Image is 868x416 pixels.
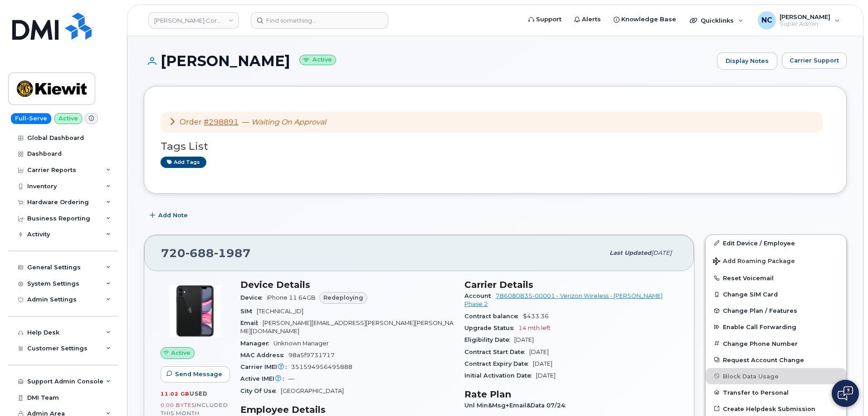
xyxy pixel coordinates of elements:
[651,249,672,256] span: [DATE]
[240,363,291,370] span: Carrier IMEI
[464,372,536,379] span: Initial Activation Date
[706,319,846,335] button: Enable Call Forwarding
[240,320,263,326] span: Email
[291,363,352,370] span: 351594956495888
[240,387,281,394] span: City Of Use
[158,211,188,220] span: Add Note
[523,313,549,320] span: $433.36
[529,349,549,355] span: [DATE]
[706,270,846,286] button: Reset Voicemail
[161,141,830,152] h3: Tags List
[323,293,363,302] span: Redeploying
[190,390,208,397] span: used
[790,56,839,65] span: Carrier Support
[168,284,222,338] img: iPhone_11.jpg
[240,308,257,315] span: SIM
[706,302,846,319] button: Change Plan / Features
[144,53,712,69] h1: [PERSON_NAME]
[240,352,288,359] span: MAC Address
[464,279,678,290] h3: Carrier Details
[706,384,846,401] button: Transfer to Personal
[251,118,326,126] em: Waiting On Approval
[706,335,846,352] button: Change Phone Number
[299,55,336,65] small: Active
[288,352,335,359] span: 98a5f9731717
[706,352,846,368] button: Request Account Change
[240,375,288,382] span: Active IMEI
[464,325,518,331] span: Upgrade Status
[464,336,514,343] span: Eligibility Date
[240,279,454,290] h3: Device Details
[161,157,206,168] a: Add tags
[782,53,847,69] button: Carrier Support
[536,372,556,379] span: [DATE]
[161,246,251,260] span: 720
[171,349,190,357] span: Active
[464,360,533,367] span: Contract Expiry Date
[161,391,190,397] span: 11.02 GB
[240,294,267,301] span: Device
[723,324,796,330] span: Enable Call Forwarding
[717,53,777,70] a: Display Notes
[144,207,195,224] button: Add Note
[185,246,214,260] span: 688
[180,118,202,126] span: Order
[240,340,273,347] span: Manager
[610,249,651,256] span: Last updated
[161,402,195,408] span: 0.00 Bytes
[713,258,795,266] span: Add Roaming Package
[706,286,846,302] button: Change SIM Card
[281,387,344,394] span: [GEOGRAPHIC_DATA]
[706,251,846,270] button: Add Roaming Package
[273,340,329,347] span: Unknown Manager
[240,320,454,335] span: [PERSON_NAME][EMAIL_ADDRESS][PERSON_NAME][PERSON_NAME][DOMAIN_NAME]
[204,118,239,126] a: #298891
[240,404,454,415] h3: Employee Details
[706,368,846,384] button: Block Data Usage
[464,292,496,299] span: Account
[464,292,663,307] a: 786080835-00001 - Verizon Wireless - [PERSON_NAME] Phase 2
[514,336,534,343] span: [DATE]
[464,313,523,320] span: Contract balance
[723,307,797,314] span: Change Plan / Features
[161,366,230,383] button: Send Message
[706,235,846,251] a: Edit Device / Employee
[288,375,294,382] span: —
[257,308,303,315] span: [TECHNICAL_ID]
[464,402,570,409] span: Unl Min&Msg+Email&Data 07/24
[214,246,251,260] span: 1987
[242,118,326,126] span: —
[464,349,529,355] span: Contract Start Date
[464,389,678,400] h3: Rate Plan
[838,386,853,401] img: Open chat
[533,360,552,367] span: [DATE]
[518,325,551,331] span: 14 mth left
[175,370,222,378] span: Send Message
[267,294,316,301] span: iPhone 11 64GB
